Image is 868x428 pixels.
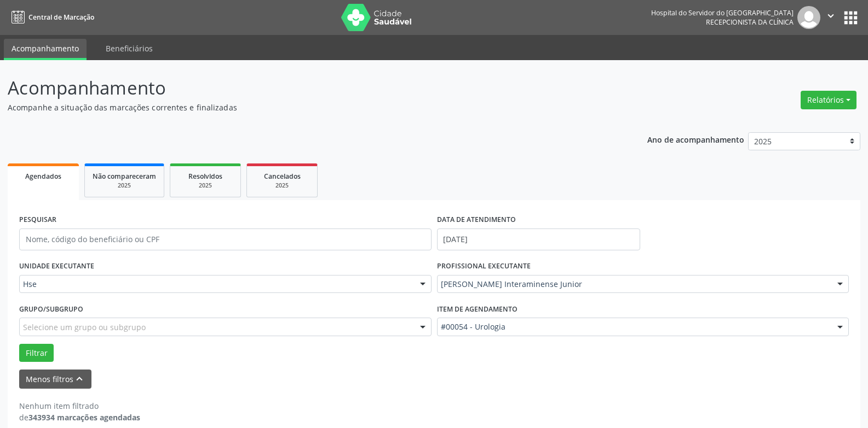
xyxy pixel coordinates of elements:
input: Nome, código do beneficiário ou CPF [19,228,432,250]
label: PROFISSIONAL EXECUTANTE [437,258,531,275]
span: Agendados [25,172,61,181]
span: Hse [23,279,409,290]
div: de [19,412,140,423]
button: apps [841,8,860,27]
label: Item de agendamento [437,301,518,318]
i: keyboard_arrow_up [73,373,85,385]
span: #00054 - Urologia [441,321,827,332]
span: Cancelados [264,172,301,181]
a: Beneficiários [98,39,160,58]
label: Grupo/Subgrupo [19,301,83,318]
button: Relatórios [801,91,856,109]
img: img [797,6,820,29]
span: Central de Marcação [28,13,94,22]
span: Resolvidos [188,172,222,181]
p: Acompanhamento [8,74,605,102]
label: UNIDADE EXECUTANTE [19,258,94,275]
p: Acompanhe a situação das marcações correntes e finalizadas [8,102,605,113]
div: Hospital do Servidor do [GEOGRAPHIC_DATA] [651,8,794,17]
div: Nenhum item filtrado [19,400,140,412]
button: Filtrar [19,344,54,362]
div: 2025 [255,181,309,190]
div: 2025 [93,181,156,190]
span: Selecione um grupo ou subgrupo [23,321,146,333]
p: Ano de acompanhamento [647,132,744,146]
span: Recepcionista da clínica [706,17,794,27]
span: [PERSON_NAME] Interaminense Junior [441,279,827,290]
label: PESQUISAR [19,212,56,228]
i:  [825,10,837,22]
button:  [820,6,841,29]
a: Acompanhamento [4,39,87,60]
a: Central de Marcação [8,8,94,26]
strong: 343934 marcações agendadas [28,412,140,423]
button: Menos filtroskeyboard_arrow_up [19,370,91,389]
div: 2025 [178,181,233,190]
span: Não compareceram [93,172,156,181]
input: Selecione um intervalo [437,228,640,250]
label: DATA DE ATENDIMENTO [437,212,516,228]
